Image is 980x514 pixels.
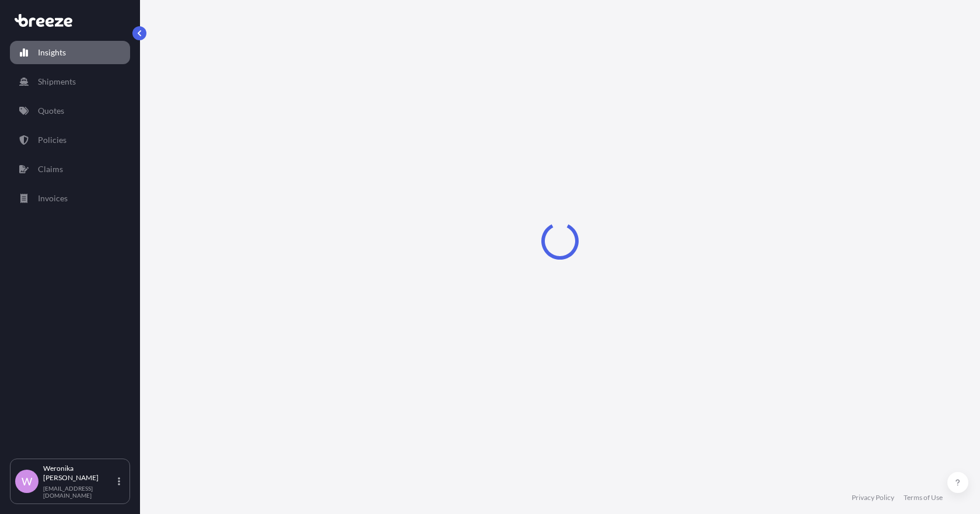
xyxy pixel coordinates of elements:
[10,70,130,93] a: Shipments
[22,475,32,487] span: W
[10,41,130,64] a: Insights
[43,485,116,499] p: [EMAIL_ADDRESS][DOMAIN_NAME]
[38,193,68,204] p: Invoices
[38,163,63,175] p: Claims
[904,493,943,502] a: Terms of Use
[10,158,130,181] a: Claims
[38,134,66,146] p: Policies
[10,99,130,123] a: Quotes
[38,47,66,58] p: Insights
[10,128,130,152] a: Policies
[43,464,116,482] p: Weronika [PERSON_NAME]
[10,187,130,210] a: Invoices
[38,105,64,117] p: Quotes
[852,493,894,502] a: Privacy Policy
[38,76,76,88] p: Shipments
